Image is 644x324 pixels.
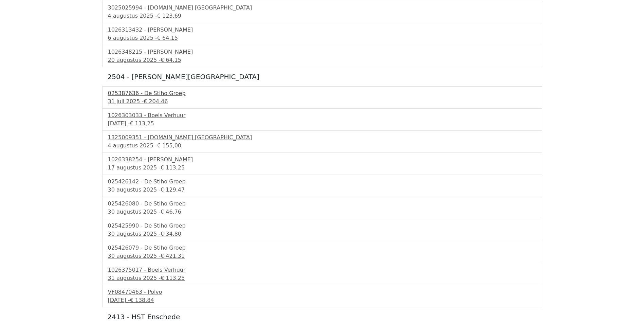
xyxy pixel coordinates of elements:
[108,156,536,164] div: 1026338254 - [PERSON_NAME]
[108,4,536,20] a: 3025025994 - [DOMAIN_NAME] [GEOGRAPHIC_DATA]4 augustus 2025 -€ 123,69
[108,133,536,142] div: 1325009351 - [DOMAIN_NAME] [GEOGRAPHIC_DATA]
[108,133,536,150] a: 1325009351 - [DOMAIN_NAME] [GEOGRAPHIC_DATA]4 augustus 2025 -€ 155,00
[161,253,185,259] span: € 421,31
[161,186,185,193] span: € 129,47
[108,89,536,106] a: 025387636 - De Stiho Groep31 juli 2025 -€ 204,46
[108,120,536,128] div: [DATE] -
[157,35,178,41] span: € 64,15
[108,89,536,97] div: 025387636 - De Stiho Groep
[108,164,536,172] div: 17 augustus 2025 -
[108,97,536,106] div: 31 juli 2025 -
[130,120,154,127] span: € 113,25
[108,26,536,42] a: 1026313432 - [PERSON_NAME]6 augustus 2025 -€ 64,15
[108,56,536,64] div: 20 augustus 2025 -
[108,222,536,238] a: 025425990 - De Stiho Groep30 augustus 2025 -€ 34,80
[108,222,536,230] div: 025425990 - De Stiho Groep
[108,266,536,282] a: 1026375017 - Boels Verhuur31 augustus 2025 -€ 113,25
[108,230,536,238] div: 30 augustus 2025 -
[161,275,185,281] span: € 113,25
[108,48,536,56] div: 1026348215 - [PERSON_NAME]
[108,156,536,172] a: 1026338254 - [PERSON_NAME]17 augustus 2025 -€ 113,25
[108,111,536,120] div: 1026303033 - Boels Verhuur
[108,178,536,186] div: 025426142 - De Stiho Groep
[108,186,536,194] div: 30 augustus 2025 -
[108,266,536,274] div: 1026375017 - Boels Verhuur
[108,274,536,282] div: 31 augustus 2025 -
[108,34,536,42] div: 6 augustus 2025 -
[108,111,536,128] a: 1026303033 - Boels Verhuur[DATE] -€ 113,25
[108,26,536,34] div: 1026313432 - [PERSON_NAME]
[108,208,536,216] div: 30 augustus 2025 -
[108,288,536,296] div: VF08470463 - Polvo
[108,313,537,321] h5: 2413 - HST Enschede
[108,200,536,216] a: 025426080 - De Stiho Groep30 augustus 2025 -€ 46,76
[108,73,537,81] h5: 2504 - [PERSON_NAME][GEOGRAPHIC_DATA]
[108,244,536,252] div: 025426079 - De Stiho Groep
[157,142,181,149] span: € 155,00
[161,164,185,171] span: € 113,25
[108,12,536,20] div: 4 augustus 2025 -
[108,48,536,64] a: 1026348215 - [PERSON_NAME]20 augustus 2025 -€ 64,15
[161,231,181,237] span: € 34,80
[144,98,168,105] span: € 204,46
[108,178,536,194] a: 025426142 - De Stiho Groep30 augustus 2025 -€ 129,47
[108,4,536,12] div: 3025025994 - [DOMAIN_NAME] [GEOGRAPHIC_DATA]
[108,142,536,150] div: 4 augustus 2025 -
[108,200,536,208] div: 025426080 - De Stiho Groep
[157,13,181,19] span: € 123,69
[108,296,536,304] div: [DATE] -
[108,288,536,304] a: VF08470463 - Polvo[DATE] -€ 138,84
[161,57,181,63] span: € 64,15
[130,297,154,303] span: € 138,84
[108,244,536,260] a: 025426079 - De Stiho Groep30 augustus 2025 -€ 421,31
[108,252,536,260] div: 30 augustus 2025 -
[161,209,181,215] span: € 46,76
